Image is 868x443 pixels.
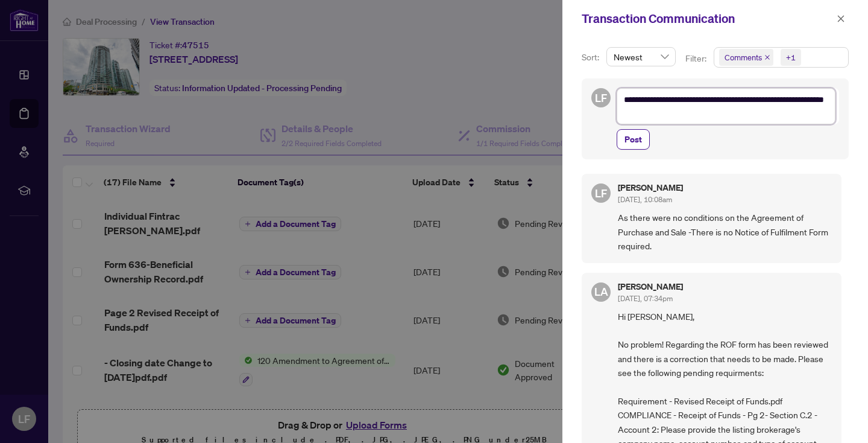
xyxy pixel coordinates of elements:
span: close [837,14,845,23]
h5: [PERSON_NAME] [618,282,683,291]
span: Post [624,130,642,149]
span: Newest [614,48,668,66]
span: Comments [719,49,773,66]
span: close [764,54,770,60]
h5: [PERSON_NAME] [618,183,683,192]
div: Transaction Communication [582,10,833,28]
button: Post [617,129,650,150]
div: +1 [786,51,796,63]
span: Comments [725,51,762,63]
span: [DATE], 07:34pm [618,294,673,303]
span: LA [594,283,608,300]
span: As there were no conditions on the Agreement of Purchase and Sale -There is no Notice of Fulfilme... [618,211,832,253]
span: LF [595,89,607,106]
span: [DATE], 10:08am [618,195,672,204]
span: LF [595,185,607,202]
p: Sort: [582,51,602,64]
p: Filter: [685,52,708,65]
